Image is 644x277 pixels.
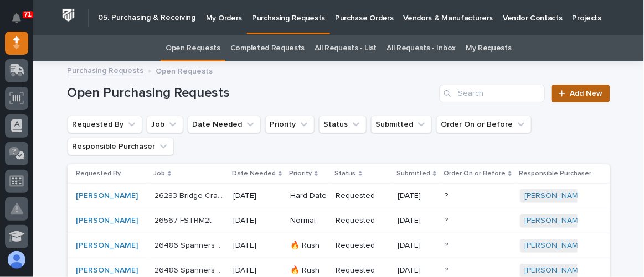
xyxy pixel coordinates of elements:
[552,85,610,102] a: Add New
[166,35,220,61] a: Open Requests
[335,168,356,180] p: Status
[290,191,327,201] p: Hard Date
[5,248,28,271] button: users-avatar
[98,13,195,23] h2: 05. Purchasing & Receiving
[76,266,138,275] a: [PERSON_NAME]
[68,64,144,76] a: Purchasing Requests
[519,168,591,180] p: Responsible Purchaser
[233,266,281,275] p: [DATE]
[76,191,138,201] a: [PERSON_NAME]
[524,241,585,250] a: [PERSON_NAME]
[444,168,506,180] p: Order On or Before
[154,239,226,250] p: 26486 Spanners and Drops
[68,85,436,101] h1: Open Purchasing Requests
[290,241,327,250] p: 🔥 Rush
[24,11,32,18] p: 71
[14,13,28,31] div: Notifications71
[570,90,603,97] span: Add New
[336,216,389,226] p: Requested
[398,216,436,226] p: [DATE]
[524,216,585,226] a: [PERSON_NAME]
[230,35,305,61] a: Completed Requests
[336,191,389,201] p: Requested
[153,168,165,180] p: Job
[445,239,450,250] p: ?
[147,116,183,133] button: Job
[445,214,450,226] p: ?
[436,116,532,133] button: Order On or Before
[336,266,389,275] p: Requested
[398,266,436,275] p: [DATE]
[156,64,213,76] p: Open Requests
[154,189,226,201] p: 26283 Bridge Cranes
[398,191,436,201] p: [DATE]
[387,35,456,61] a: All Requests - Inbox
[76,216,138,226] a: [PERSON_NAME]
[58,5,79,25] img: Workspace Logo
[68,208,610,233] tr: [PERSON_NAME] 26567 FSTRM2t26567 FSTRM2t [DATE]NormalRequested[DATE]?? [PERSON_NAME]
[289,168,312,180] p: Priority
[265,116,315,133] button: Priority
[5,7,28,30] button: Notifications
[290,216,327,226] p: Normal
[336,241,389,250] p: Requested
[76,241,138,250] a: [PERSON_NAME]
[371,116,432,133] button: Submitted
[68,233,610,258] tr: [PERSON_NAME] 26486 Spanners and Drops26486 Spanners and Drops [DATE]🔥 RushRequested[DATE]?? [PER...
[154,214,214,226] p: 26567 FSTRM2t
[445,189,450,201] p: ?
[290,266,327,275] p: 🔥 Rush
[445,264,450,275] p: ?
[188,116,261,133] button: Date Needed
[76,168,121,180] p: Requested By
[68,184,610,208] tr: [PERSON_NAME] 26283 Bridge Cranes26283 Bridge Cranes [DATE]Hard DateRequested[DATE]?? [PERSON_NAME]
[68,138,174,155] button: Responsible Purchaser
[398,241,436,250] p: [DATE]
[319,116,367,133] button: Status
[440,85,545,102] input: Search
[466,35,512,61] a: My Requests
[233,216,281,226] p: [DATE]
[524,191,585,201] a: [PERSON_NAME]
[315,35,377,61] a: All Requests - List
[233,191,281,201] p: [DATE]
[396,168,430,180] p: Submitted
[233,241,281,250] p: [DATE]
[68,116,142,133] button: Requested By
[232,168,276,180] p: Date Needed
[154,264,226,275] p: 26486 Spanners and Drops
[524,266,585,275] a: [PERSON_NAME]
